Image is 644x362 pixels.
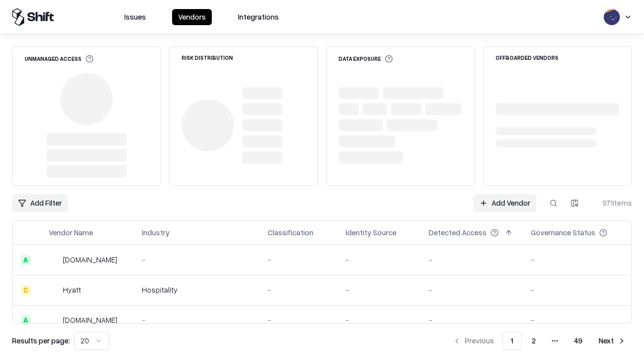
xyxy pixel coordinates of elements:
div: - [429,254,515,265]
div: - [346,254,413,265]
nav: pagination [447,332,632,350]
div: Vendor Name [49,227,93,238]
div: - [268,315,330,325]
div: Risk Distribution [182,55,233,60]
div: - [142,315,252,325]
div: A [21,255,31,265]
button: 49 [566,332,591,350]
button: Add Filter [12,194,68,212]
div: - [346,315,413,325]
button: Issues [118,9,152,25]
button: Next [593,332,632,350]
div: - [429,315,515,325]
div: [DOMAIN_NAME] [63,315,117,325]
div: Hospitality [142,285,252,295]
img: intrado.com [49,255,59,265]
img: Hyatt [49,285,59,295]
div: Hyatt [63,285,81,295]
a: Add Vendor [473,194,536,212]
div: - [531,254,623,265]
div: Identity Source [346,227,396,238]
p: Results per page: [12,335,70,346]
button: Vendors [172,9,212,25]
div: [DOMAIN_NAME] [63,254,117,265]
div: Data Exposure [339,55,393,63]
button: Integrations [232,9,285,25]
div: A [21,315,31,325]
button: 1 [502,332,522,350]
div: - [531,315,623,325]
button: 2 [524,332,544,350]
div: - [346,285,413,295]
div: - [268,285,330,295]
div: - [142,254,252,265]
div: Offboarded Vendors [496,55,558,60]
div: Unmanaged Access [25,55,94,63]
div: C [21,285,31,295]
div: Industry [142,227,170,238]
div: Governance Status [531,227,595,238]
div: 971 items [592,198,632,208]
div: Detected Access [429,227,487,238]
img: primesec.co.il [49,315,59,325]
div: Classification [268,227,313,238]
div: - [268,254,330,265]
div: - [429,285,515,295]
div: - [531,285,623,295]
